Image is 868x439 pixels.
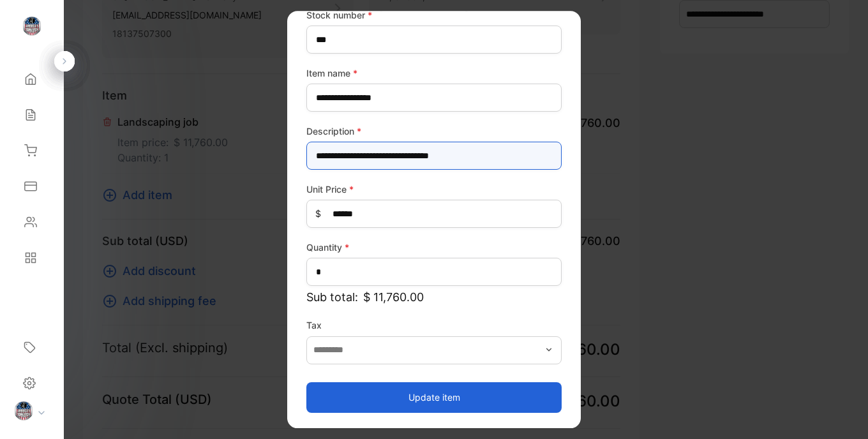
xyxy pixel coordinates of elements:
[306,66,562,80] label: Item name
[315,207,321,221] span: $
[363,288,424,306] span: $ 11,760.00
[306,8,562,22] label: Stock number
[22,17,41,36] img: logo
[306,182,562,196] label: Unit Price
[10,5,49,43] button: Open LiveChat chat widget
[306,241,562,254] label: Quantity
[306,124,562,138] label: Description
[306,382,562,413] button: Update item
[14,401,33,420] img: profile
[306,288,562,306] p: Sub total:
[306,318,562,332] label: Tax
